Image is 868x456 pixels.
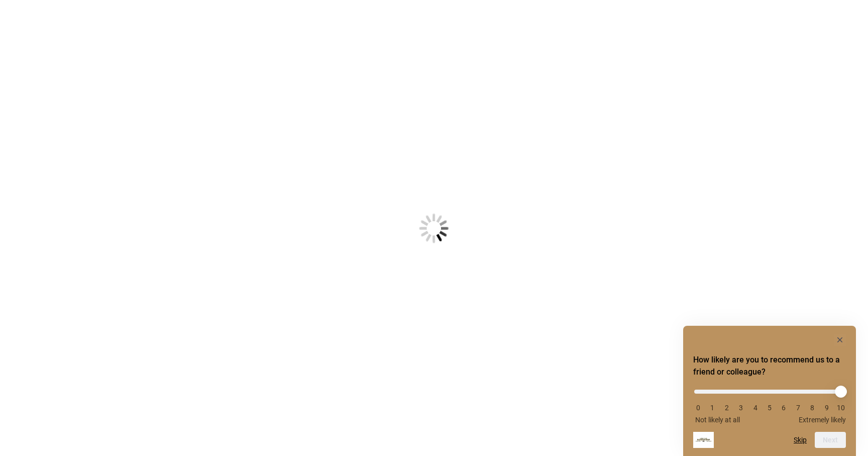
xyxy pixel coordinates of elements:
li: 8 [807,404,817,412]
li: 6 [779,404,789,412]
button: Next question [815,432,846,448]
button: Skip [794,436,807,444]
h2: How likely are you to recommend us to a friend or colleague? Select an option from 0 to 10, with ... [693,354,846,378]
div: How likely are you to recommend us to a friend or colleague? Select an option from 0 to 10, with ... [693,334,846,448]
button: Hide survey [834,334,846,346]
li: 3 [736,404,746,412]
li: 1 [707,404,717,412]
span: Extremely likely [799,416,846,424]
li: 2 [722,404,732,412]
span: Not likely at all [695,416,740,424]
li: 9 [822,404,832,412]
li: 0 [693,404,703,412]
li: 4 [750,404,761,412]
li: 10 [836,404,846,412]
img: Loading [370,164,498,293]
li: 5 [765,404,775,412]
div: How likely are you to recommend us to a friend or colleague? Select an option from 0 to 10, with ... [693,382,846,424]
li: 7 [793,404,803,412]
